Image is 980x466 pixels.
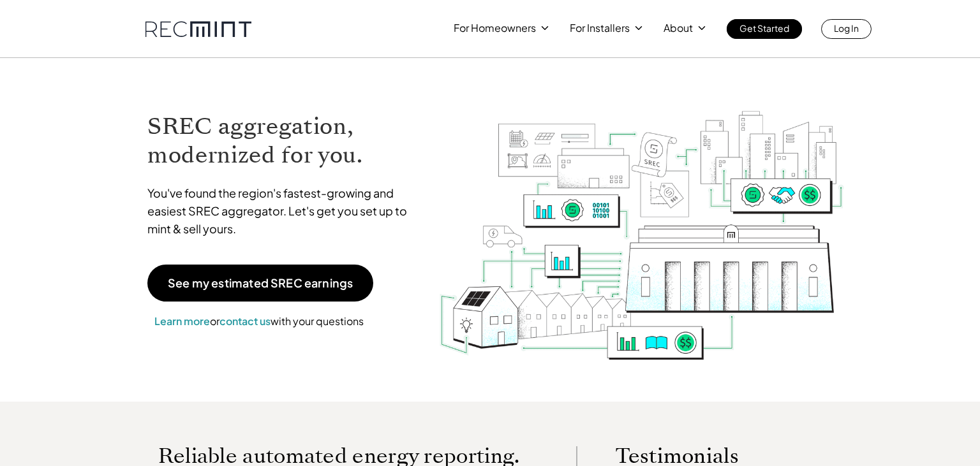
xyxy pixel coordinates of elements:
[616,446,806,465] p: Testimonials
[664,19,693,37] p: About
[727,19,802,39] a: Get Started
[158,446,538,465] p: Reliable automated energy reporting.
[147,265,373,302] a: See my estimated SREC earnings
[821,19,872,39] a: Log In
[168,277,353,289] p: See my estimated SREC earnings
[147,184,419,238] p: You've found the region's fastest-growing and easiest SREC aggregator. Let's get you set up to mi...
[147,313,371,330] p: or with your questions
[154,314,210,328] a: Learn more
[834,19,859,37] p: Log In
[438,77,845,363] img: RECmint value cycle
[219,314,271,328] a: contact us
[454,19,536,37] p: For Homeowners
[147,112,419,170] h1: SREC aggregation, modernized for you.
[570,19,630,37] p: For Installers
[739,19,789,37] p: Get Started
